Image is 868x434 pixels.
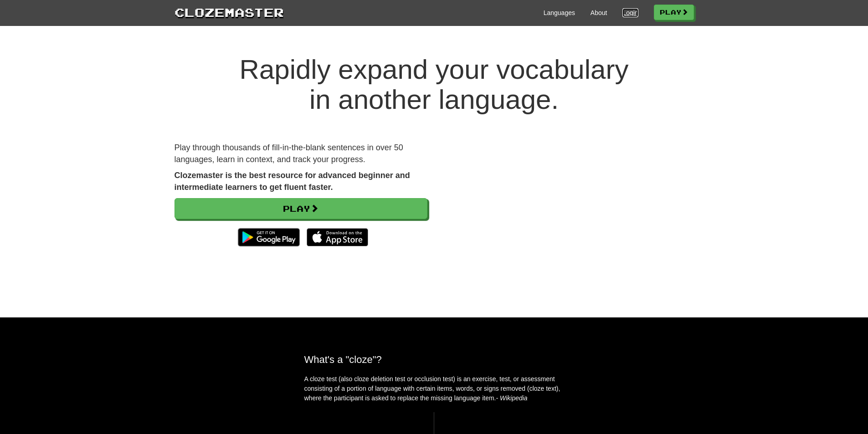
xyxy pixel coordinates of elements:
p: Play through thousands of fill-in-the-blank sentences in over 50 languages, learn in context, and... [175,142,427,165]
a: Login [622,8,638,17]
a: Play [175,198,427,219]
a: Play [654,5,694,20]
strong: Clozemaster is the best resource for advanced beginner and intermediate learners to get fluent fa... [175,171,410,192]
img: Download_on_the_App_Store_Badge_US-UK_135x40-25178aeef6eb6b83b96f5f2d004eda3bffbb37122de64afbaef7... [307,228,368,246]
a: Clozemaster [175,4,284,20]
em: - Wikipedia [496,394,528,402]
a: About [591,8,607,17]
a: Languages [544,8,575,17]
h2: What's a "cloze"? [304,354,564,365]
img: Get it on Google Play [233,224,304,251]
p: A cloze test (also cloze deletion test or occlusion test) is an exercise, test, or assessment con... [304,374,564,403]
